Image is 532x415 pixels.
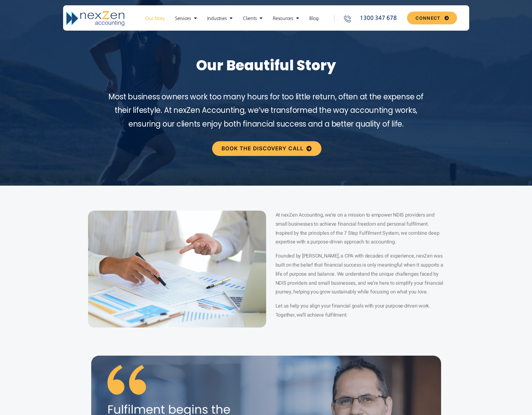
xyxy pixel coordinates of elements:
a: BOOK THE DISCOVERY CALL [212,141,321,156]
span: Founded by [PERSON_NAME], a CPA with decades of experience, nexZen was built on the belief that f... [276,252,443,296]
a: Our Story [142,15,168,22]
a: Industries [204,15,236,22]
span: 1300 347 678 [358,14,396,22]
a: Blog [306,15,322,22]
a: Resources [270,15,302,22]
nav: Menu [133,15,331,22]
a: CONNECT [407,12,457,24]
a: 1300 347 678 [343,14,405,22]
a: Services [172,15,200,22]
span: CONNECT [415,16,440,20]
span: At nexZen Accounting, we’re on a mission to empower NDIS providers and small businesses to achiev... [276,211,440,246]
span: BOOK THE DISCOVERY CALL [221,146,304,151]
span: Let us help you align your financial goals with your purpose-driven work. Together, we’ll achieve... [276,302,430,319]
span: Most business owners work too many hours for too little return, often at the expense of their lif... [108,92,423,129]
a: Clients [240,15,266,22]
